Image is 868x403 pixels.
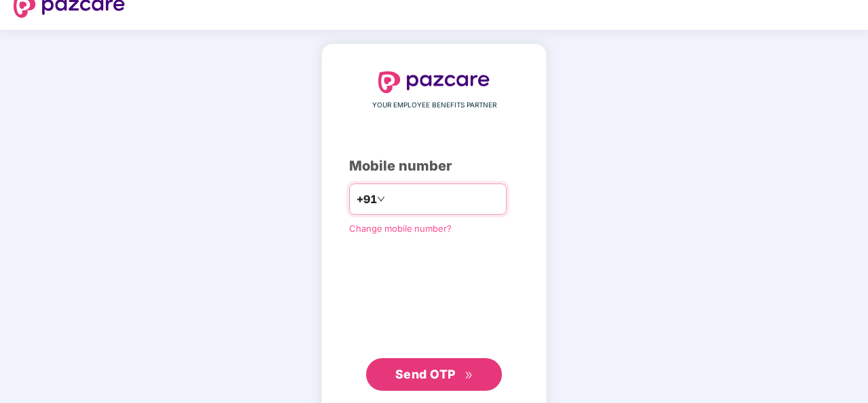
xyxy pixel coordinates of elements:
[395,367,456,381] span: Send OTP
[349,156,519,177] div: Mobile number
[377,195,385,203] span: down
[357,191,377,208] span: +91
[349,223,452,234] a: Change mobile number?
[372,100,496,111] span: YOUR EMPLOYEE BENEFITS PARTNER
[378,71,490,93] img: logo
[366,358,502,391] button: Send OTPdouble-right
[465,371,473,380] span: double-right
